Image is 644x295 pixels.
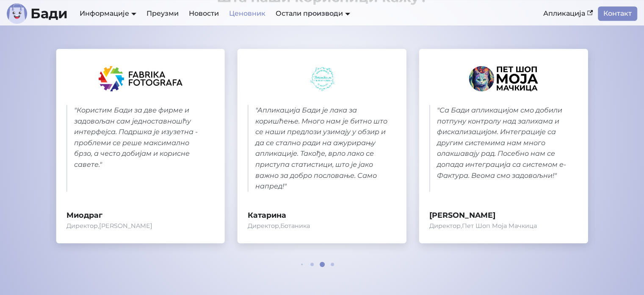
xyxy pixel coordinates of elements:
[66,209,215,221] strong: Миодраг
[538,6,598,21] a: Апликација
[224,6,271,21] a: Ценовник
[7,3,27,24] img: Лого
[7,3,68,24] a: ЛогоБади
[276,9,350,17] a: Остали производи
[598,6,637,21] a: Контакт
[469,66,538,91] img: Пет Шоп Моја Мачкица logo
[248,105,396,192] blockquote: " Апликација Бади је лака за коришћење. Много нам је битно што се наши предлози узимају у обзир и...
[30,7,68,20] b: Бади
[66,105,215,192] blockquote: " Користим Бади за две фирме и задовољан сам једноставношћу интерфејса. Подршка је изузетна - про...
[141,6,184,21] a: Преузми
[429,221,578,231] span: Директор , Пет Шоп Моја Мачкица
[248,209,396,221] strong: Катарина
[66,221,215,231] span: Директор , [PERSON_NAME]
[184,6,224,21] a: Новости
[429,105,578,192] blockquote: " Са Бади апликацијом смо добили потпуну контролу над залихама и фискализацијом. Интеграције са д...
[99,66,182,91] img: Фабрика Фотографа logo
[248,221,396,231] span: Директор , Ботаника
[429,209,578,221] strong: [PERSON_NAME]
[310,66,334,91] img: Ботаника logo
[80,9,136,17] a: Информације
